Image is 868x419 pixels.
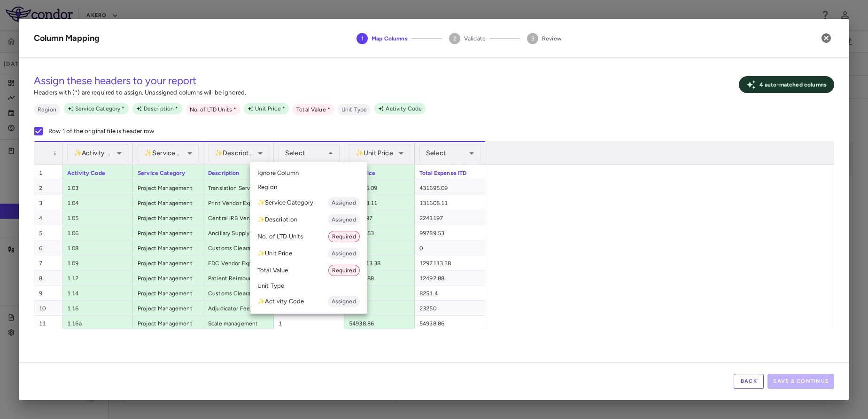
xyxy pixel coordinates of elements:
[250,180,367,194] li: Region
[328,249,360,258] span: Assigned
[250,228,367,245] li: No. of LTD Units
[328,198,360,207] span: Assigned
[250,262,367,279] li: Total Value
[250,293,367,310] li: ✨ Activity Code
[328,297,360,306] span: Assigned
[257,169,299,177] span: Ignore Column
[329,232,359,241] span: Required
[329,266,359,275] span: Required
[250,279,367,293] li: Unit Type
[250,211,367,228] li: ✨ Description
[250,245,367,262] li: ✨ Unit Price
[328,215,360,224] span: Assigned
[250,194,367,211] li: ✨ Service Category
